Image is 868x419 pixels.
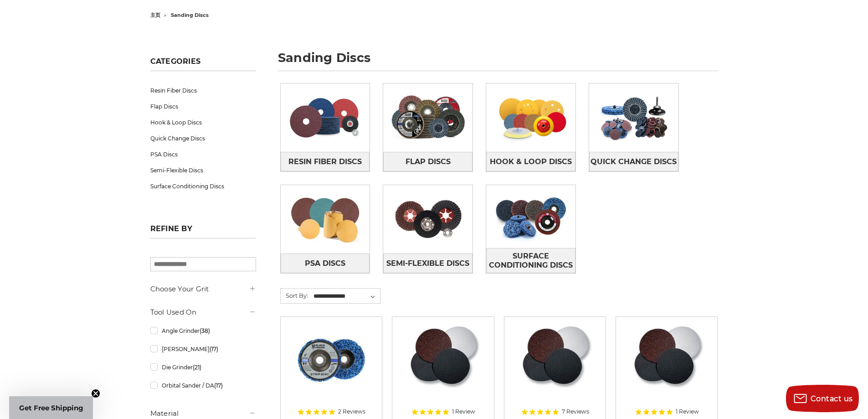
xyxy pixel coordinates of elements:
[91,389,100,398] button: Close teaser
[622,323,711,412] a: Silicon Carbide 6" Hook & Loop Edger Discs
[150,178,256,194] a: Surface Conditioning Discs
[287,323,375,412] a: 4" x 5/8" easy strip and clean discs
[150,146,256,162] a: PSA Discs
[200,327,210,334] span: (38)
[589,152,678,171] a: Quick Change Discs
[281,188,370,251] img: PSA Discs
[281,152,370,171] a: Resin Fiber Discs
[486,185,575,248] img: Surface Conditioning Discs
[406,154,451,170] span: Flap Discs
[278,52,718,71] h1: sanding discs
[281,86,370,149] img: Resin Fiber Discs
[150,307,256,318] h5: Tool Used On
[630,323,704,396] img: Silicon Carbide 6" Hook & Loop Edger Discs
[383,152,473,171] a: Flap Discs
[490,154,572,170] span: Hook & Loop Discs
[150,408,256,419] h5: Material
[295,323,368,396] img: 4" x 5/8" easy strip and clean discs
[150,57,256,71] h5: Categories
[486,152,575,171] a: Hook & Loop Discs
[150,130,256,146] a: Quick Change Discs
[591,154,677,170] span: Quick Change Discs
[150,359,256,375] a: Die Grinder
[452,409,475,414] span: 1 Review
[193,364,201,371] span: (21)
[150,378,256,393] a: Orbital Sander / DA
[386,256,469,271] span: Semi-Flexible Discs
[486,248,575,273] a: Surface Conditioning Discs
[406,323,480,396] img: Silicon Carbide 8" Hook & Loop Edger Discs
[214,382,223,389] span: (17)
[150,114,256,130] a: Hook & Loop Discs
[150,83,256,98] a: Resin Fiber Discs
[511,323,599,412] a: Silicon Carbide 7" Hook & Loop Edger Discs
[383,253,473,273] a: Semi-Flexible Discs
[589,86,678,149] img: Quick Change Discs
[312,290,380,303] select: Sort By:
[281,253,370,273] a: PSA Discs
[305,256,345,271] span: PSA Discs
[281,289,308,302] label: Sort By:
[150,98,256,114] a: Flap Discs
[676,409,699,414] span: 1 Review
[171,12,209,18] span: sanding discs
[338,409,365,414] span: 2 Reviews
[487,248,575,273] span: Surface Conditioning Discs
[399,323,487,412] a: Silicon Carbide 8" Hook & Loop Edger Discs
[150,162,256,178] a: Semi-Flexible Discs
[150,323,256,339] a: Angle Grinder
[150,224,256,238] h5: Refine by
[150,341,256,357] a: [PERSON_NAME]
[383,86,473,149] img: Flap Discs
[150,284,256,295] h5: Choose Your Grit
[9,396,93,419] div: Get Free ShippingClose teaser
[518,323,592,396] img: Silicon Carbide 7" Hook & Loop Edger Discs
[562,409,589,414] span: 7 Reviews
[811,394,853,403] span: Contact us
[786,385,859,412] button: Contact us
[210,346,218,352] span: (17)
[486,86,575,149] img: Hook & Loop Discs
[19,403,83,412] span: Get Free Shipping
[288,154,362,170] span: Resin Fiber Discs
[383,188,473,251] img: Semi-Flexible Discs
[150,12,160,18] a: 主页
